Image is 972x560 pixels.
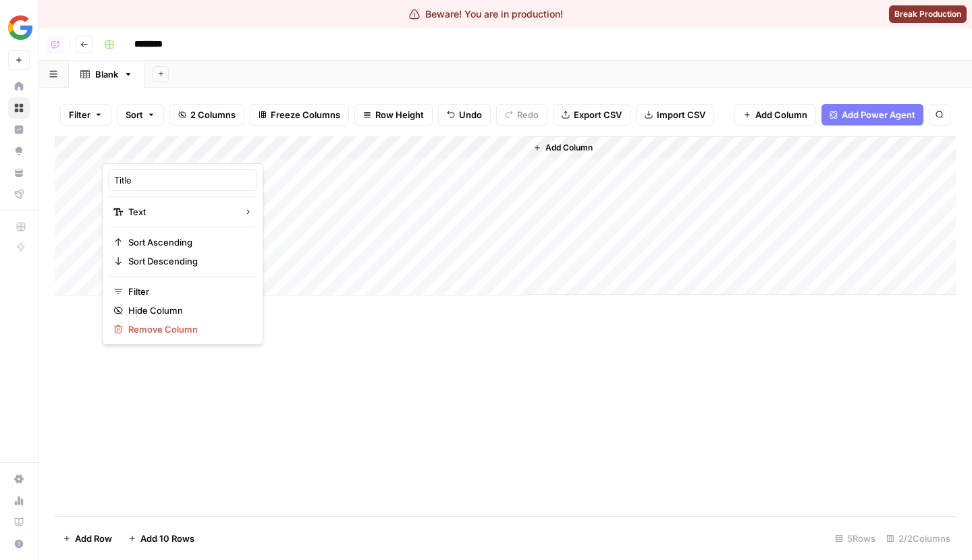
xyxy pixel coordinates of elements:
[894,8,961,20] span: Break Production
[8,97,30,119] a: Browse
[657,108,705,121] span: Import CSV
[128,304,246,317] span: Hide Column
[120,528,202,549] button: Add 10 Rows
[881,528,956,549] div: 2/2 Columns
[830,528,881,549] div: 5 Rows
[574,108,622,121] span: Export CSV
[128,285,246,298] span: Filter
[438,104,491,125] button: Undo
[128,323,246,336] span: Remove Column
[169,104,244,125] button: 2 Columns
[8,119,30,140] a: Insights
[517,108,539,121] span: Redo
[126,108,143,121] span: Sort
[734,104,816,125] button: Add Column
[459,108,482,121] span: Undo
[95,67,118,81] div: Blank
[140,532,194,545] span: Add 10 Rows
[496,104,547,125] button: Redo
[60,104,111,125] button: Filter
[889,5,967,23] button: Break Production
[821,104,923,125] button: Add Power Agent
[354,104,433,125] button: Row Height
[8,511,30,533] a: Learning Hub
[55,528,120,549] button: Add Row
[75,532,112,545] span: Add Row
[8,533,30,555] button: Help + Support
[8,16,32,40] img: felipeopsonboarding Logo
[8,162,30,184] a: Your Data
[8,184,30,205] a: Flightpath
[271,108,340,121] span: Freeze Columns
[553,104,630,125] button: Export CSV
[755,108,807,121] span: Add Column
[128,205,233,219] span: Text
[545,142,593,154] span: Add Column
[128,254,246,268] span: Sort Descending
[636,104,714,125] button: Import CSV
[250,104,349,125] button: Freeze Columns
[8,76,30,97] a: Home
[8,11,30,45] button: Workspace: felipeopsonboarding
[8,468,30,490] a: Settings
[528,139,598,157] button: Add Column
[8,490,30,511] a: Usage
[128,235,246,249] span: Sort Ascending
[8,140,30,162] a: Opportunities
[842,108,915,121] span: Add Power Agent
[69,108,90,121] span: Filter
[375,108,424,121] span: Row Height
[190,108,236,121] span: 2 Columns
[409,7,563,21] div: Beware! You are in production!
[69,61,144,88] a: Blank
[117,104,164,125] button: Sort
